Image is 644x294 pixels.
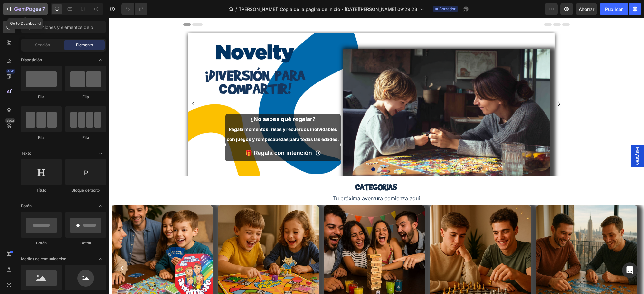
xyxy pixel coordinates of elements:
[215,187,316,288] a: Juegos de Mesa para Adultos | Juegos de Fiesta
[38,94,44,99] font: Fila
[263,149,267,153] button: Dot
[579,6,594,12] font: Ahorrar
[96,55,106,65] span: Abrir con palanca
[605,6,623,12] font: Publicar
[269,149,273,153] button: Dot
[3,187,104,288] a: Juegos de Mesa para familia - Novelty
[235,6,237,12] font: /
[21,151,31,156] font: Texto
[36,241,47,245] font: Botón
[6,118,14,123] font: Beta
[21,21,106,33] input: Secciones y elementos de búsqueda
[215,187,316,288] img: Descubre juegos de mesa para adultos con retos, diversión y risas garantizadas. Ideales para fies...
[520,245,530,255] button: Carousel Next Arrow
[118,109,231,124] span: Regala momentos, risas y recuerdos inolvidables con juegos y rompecabezas para todas las edades.
[36,188,46,193] font: Título
[7,69,14,73] font: 450
[21,57,42,62] font: Disposición
[8,245,19,255] button: Carousel Back Arrow
[82,94,89,99] font: Fila
[1,177,535,184] p: Tu próxima aventura comienza aquí
[82,135,89,140] font: Fila
[235,31,441,159] img: Encuentra los mejores Juegos y rompecabezas de las mejores marcas como, Disney, Marvel, Bluey, Ha...
[109,18,644,294] iframe: Área de diseño
[38,135,44,140] font: Fila
[80,81,90,91] button: Carousel Back Arrow
[600,3,628,15] button: Publicar
[3,187,104,288] img: Juegos de Mesa Familiares 1 Juegos divertidos Novelty
[3,3,48,15] button: 7
[526,129,532,147] span: Mayoreo
[446,81,456,91] button: Carousel Next Arrow
[428,187,528,288] img: Encuentra los mejores rompecabezas de 500 y 1000 piezas con calidad premium Novelty
[71,188,100,193] font: Bloque de texto
[96,201,106,211] span: Abrir con palanca
[321,187,422,288] img: Explora juegos clásicos de mesa y casino: dominó, ajedrez, backgammon, cubiletes y más. Diseño pr...
[137,130,204,140] p: 🎁 Regala con intención
[109,187,210,288] a: uegos de Mesa Infantiles |Juegos Divertidos para Niños | Novelty.mx
[96,254,106,264] span: Abrir con palanca
[238,6,417,12] font: [[PERSON_NAME]] Copia de la página de inicio - [DATE][PERSON_NAME] 09:29:23
[321,187,422,288] a: Juegos de Mesa Clásicos y de Casino | Dominó, Ajedrez, Backgammon
[96,148,106,158] span: Abrir con palanca
[109,187,210,288] img: Explora nuestros juegos de mesa infantiles diseñados para aprender, jugar y compartir. ¡Fomenta l...
[121,3,147,15] div: Deshacer/Rehacer
[439,6,456,11] font: Borrador
[21,256,66,261] font: Medios de comunicación
[576,3,597,15] button: Ahorrar
[142,98,207,104] strong: ¿No sabes qué regalar?
[76,43,93,47] font: Elemento
[622,262,638,278] div: Abrir Intercom Messenger
[35,43,50,47] font: Sección
[21,204,32,208] font: Botón
[247,163,289,175] strong: CATEGORIAS
[80,241,91,245] font: Botón
[428,187,528,288] a: Rompecabezas Adulto 500 y 1000 piezas
[42,6,45,12] font: 7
